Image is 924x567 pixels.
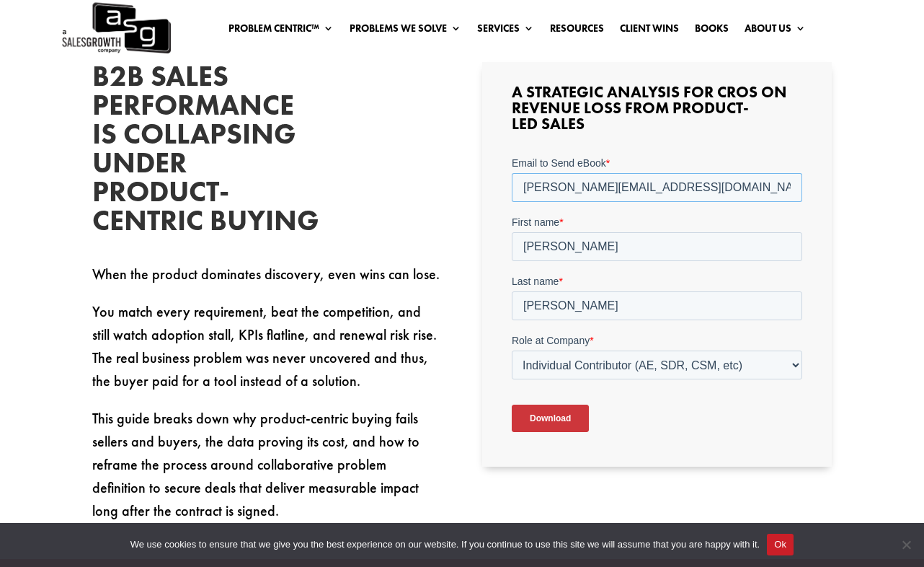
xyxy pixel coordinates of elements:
[550,23,604,39] a: Resources
[477,23,534,39] a: Services
[92,300,442,407] p: You match every requirement, beat the competition, and still watch adoption stall, KPIs flatline,...
[350,23,461,39] a: Problems We Solve
[899,537,913,552] span: No
[767,534,794,555] button: Ok
[695,23,729,39] a: Books
[512,156,802,444] iframe: Form 0
[745,23,806,39] a: About Us
[620,23,679,39] a: Client Wins
[512,84,802,139] h3: A Strategic Analysis for CROs on Revenue Loss from Product-Led Sales
[92,263,442,300] p: When the product dominates discovery, even wins can lose.
[92,407,442,522] p: This guide breaks down why product-centric buying fails sellers and buyers, the data proving its ...
[228,23,334,39] a: Problem Centric™
[130,537,760,552] span: We use cookies to ensure that we give you the best experience on our website. If you continue to ...
[92,62,308,242] h2: B2B Sales Performance Is Collapsing Under Product-Centric Buying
